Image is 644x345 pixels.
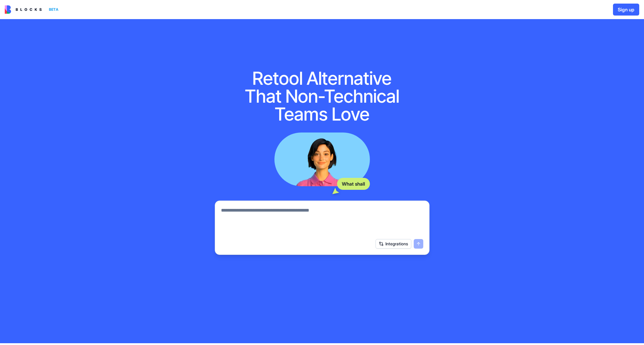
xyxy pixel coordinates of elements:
button: Sign up [613,4,639,16]
img: logo [5,5,42,14]
button: Integrations [376,239,411,249]
div: What shall [337,178,370,190]
h1: Retool Alternative That Non-Technical Teams Love [236,69,408,123]
div: BETA [47,5,61,14]
a: BETA [5,5,61,14]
